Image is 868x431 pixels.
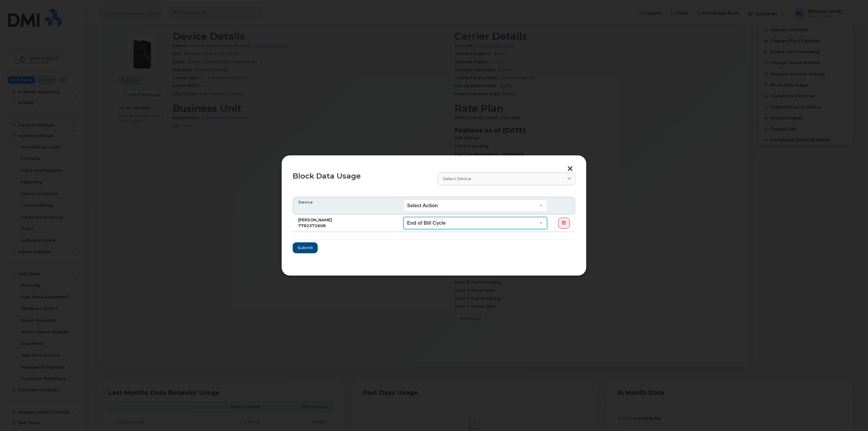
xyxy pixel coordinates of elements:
[293,197,398,215] th: Device
[438,172,575,185] a: Select device
[289,169,434,189] div: Block Data Usage
[298,223,326,228] span: 7782372608
[293,242,318,253] button: Submit
[298,245,313,251] span: Submit
[298,218,332,222] span: [PERSON_NAME]
[558,218,570,229] button: Delete
[443,176,471,182] span: Select device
